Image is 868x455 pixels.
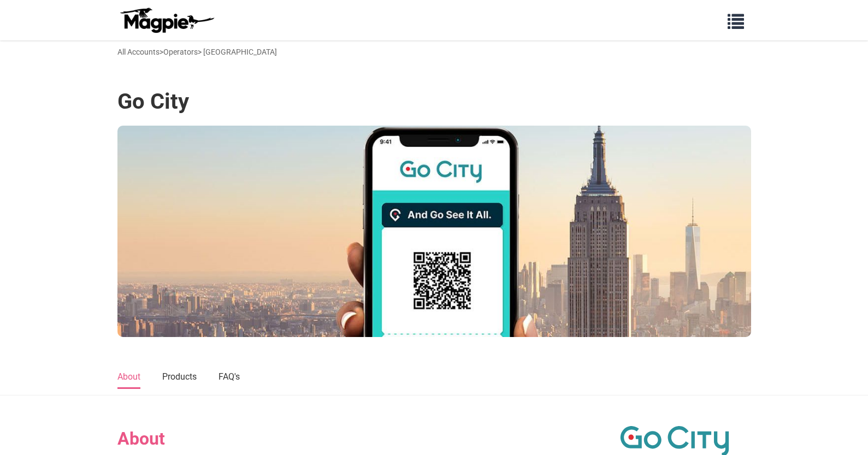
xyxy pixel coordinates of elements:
a: All Accounts [117,48,160,56]
img: Go City banner [117,126,751,337]
div: > > [GEOGRAPHIC_DATA] [117,46,277,58]
img: logo-ab69f6fb50320c5b225c76a69d11143b.png [117,7,216,33]
h1: Go City [117,88,189,115]
a: Operators [163,48,198,56]
a: Products [162,366,197,389]
a: About [117,366,140,389]
a: FAQ's [219,366,240,389]
h2: About [117,428,576,449]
